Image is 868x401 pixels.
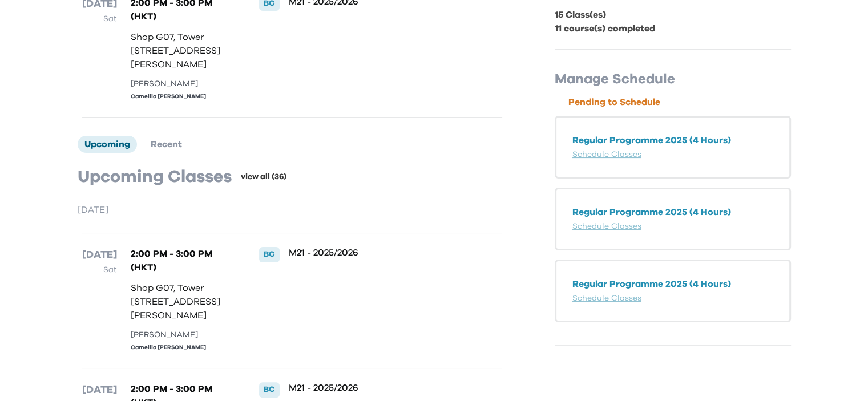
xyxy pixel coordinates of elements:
b: 11 course(s) completed [555,24,655,33]
div: BC [259,247,280,262]
p: [DATE] [82,382,117,398]
a: Schedule Classes [572,222,641,230]
span: Recent [151,140,182,149]
p: Regular Programme 2025 (4 Hours) [572,205,773,219]
p: Shop G07, Tower [STREET_ADDRESS][PERSON_NAME] [131,30,236,71]
a: Schedule Classes [572,151,641,159]
div: BC [259,382,280,397]
div: Camellia [PERSON_NAME] [131,343,236,352]
p: M21 - 2025/2026 [289,382,464,394]
div: [PERSON_NAME] [131,78,236,90]
p: Pending to Schedule [568,95,791,109]
span: Upcoming [84,140,130,149]
p: M21 - 2025/2026 [289,247,464,258]
p: Upcoming Classes [78,167,232,187]
a: Schedule Classes [572,294,641,302]
p: 2:00 PM - 3:00 PM (HKT) [131,247,236,274]
p: Sat [82,12,117,26]
p: Regular Programme 2025 (4 Hours) [572,133,773,147]
b: 15 Class(es) [555,10,606,19]
div: Camellia [PERSON_NAME] [131,92,236,101]
p: Shop G07, Tower [STREET_ADDRESS][PERSON_NAME] [131,281,236,322]
p: Sat [82,263,117,277]
p: [DATE] [82,247,117,263]
div: [PERSON_NAME] [131,329,236,341]
p: Regular Programme 2025 (4 Hours) [572,277,773,291]
p: [DATE] [78,203,507,217]
a: view all (36) [241,171,286,183]
p: Manage Schedule [555,70,791,88]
